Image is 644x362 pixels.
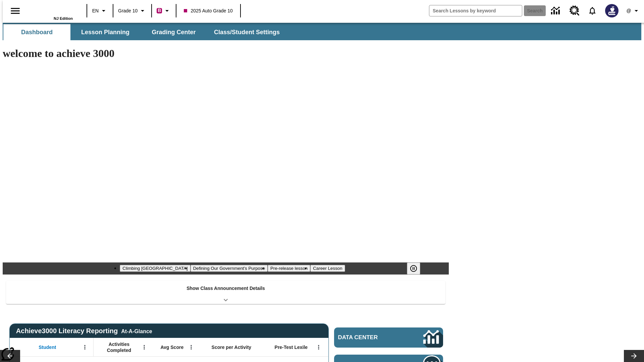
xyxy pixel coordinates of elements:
[314,342,324,352] button: Open Menu
[186,342,196,352] button: Open Menu
[191,265,268,272] button: Slide 2 Defining Our Government's Purpose
[407,262,427,275] div: Pause
[429,5,522,16] input: search field
[16,327,152,335] span: Achieve3000 Literacy Reporting
[54,16,73,20] span: NJ Edition
[6,281,445,304] div: Show Class Announcement Details
[5,1,25,21] button: Open side menu
[21,28,53,36] span: Dashboard
[121,327,152,335] div: At-A-Glance
[140,24,207,40] button: Grading Center
[547,2,566,20] a: Data Center
[152,28,196,36] span: Grading Center
[80,342,90,352] button: Open Menu
[72,24,139,40] button: Lesson Planning
[120,265,190,272] button: Slide 1 Climbing Mount Tai
[268,265,310,272] button: Slide 3 Pre-release lesson
[407,262,420,275] button: Pause
[139,342,149,352] button: Open Menu
[3,24,286,40] div: SubNavbar
[212,344,252,350] span: Score per Activity
[624,350,644,362] button: Lesson carousel, Next
[160,344,183,350] span: Avg Score
[334,327,443,348] a: Data Center
[118,7,138,14] span: Grade 10
[115,5,149,17] button: Grade: Grade 10, Select a grade
[158,6,161,15] span: B
[3,23,641,40] div: SubNavbar
[92,7,99,14] span: EN
[209,24,285,40] button: Class/Student Settings
[623,5,644,17] button: Profile/Settings
[338,334,401,341] span: Data Center
[3,24,70,40] button: Dashboard
[39,344,56,350] span: Student
[186,285,265,292] p: Show Class Announcement Details
[81,28,129,36] span: Lesson Planning
[29,2,73,20] div: Home
[584,2,601,19] a: Notifications
[626,7,631,14] span: @
[3,47,449,60] h1: welcome to achieve 3000
[214,28,280,36] span: Class/Student Settings
[605,4,619,17] img: Avatar
[29,3,73,16] a: Home
[310,265,345,272] button: Slide 4 Career Lesson
[566,2,584,20] a: Resource Center, Will open in new tab
[184,7,232,14] span: 2025 Auto Grade 10
[275,344,308,350] span: Pre-Test Lexile
[601,2,623,19] button: Select a new avatar
[97,341,141,353] span: Activities Completed
[154,5,174,17] button: Boost Class color is violet red. Change class color
[89,5,111,17] button: Language: EN, Select a language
